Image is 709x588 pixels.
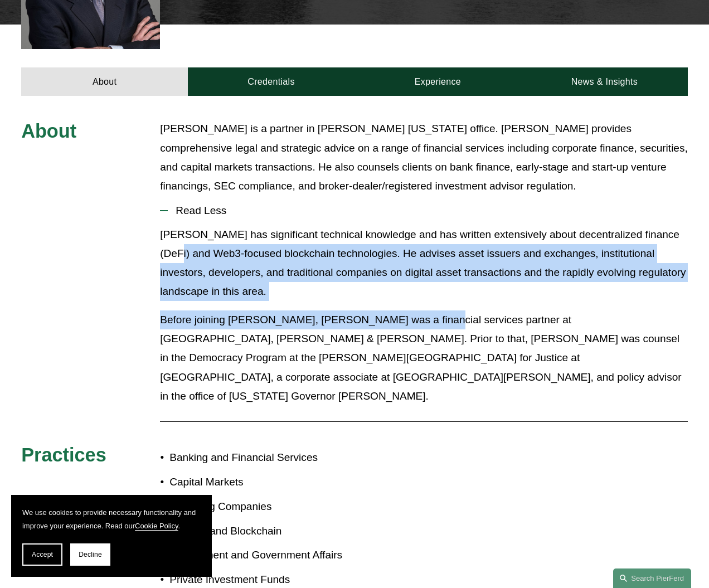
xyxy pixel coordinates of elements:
[169,546,354,565] p: Government and Government Affairs
[22,506,201,532] p: We use cookies to provide necessary functionality and improve your experience. Read our .
[11,495,212,577] section: Cookie banner
[160,196,688,225] button: Read Less
[521,67,688,96] a: News & Insights
[169,522,354,541] p: FinTech and Blockchain
[613,568,691,588] a: Search this site
[188,67,354,96] a: Credentials
[22,543,62,566] button: Accept
[21,444,106,465] span: Practices
[160,119,688,196] p: [PERSON_NAME] is a partner in [PERSON_NAME] [US_STATE] office. [PERSON_NAME] provides comprehensi...
[135,522,178,530] a: Cookie Policy
[160,310,688,406] p: Before joining [PERSON_NAME], [PERSON_NAME] was a financial services partner at [GEOGRAPHIC_DATA]...
[169,473,354,492] p: Capital Markets
[32,551,53,558] span: Accept
[21,120,76,142] span: About
[21,67,188,96] a: About
[70,543,110,566] button: Decline
[168,205,688,217] span: Read Less
[169,497,354,516] p: Emerging Companies
[79,551,102,558] span: Decline
[160,225,688,415] div: Read Less
[160,225,688,302] p: [PERSON_NAME] has significant technical knowledge and has written extensively about decentralized...
[354,67,521,96] a: Experience
[169,448,354,467] p: Banking and Financial Services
